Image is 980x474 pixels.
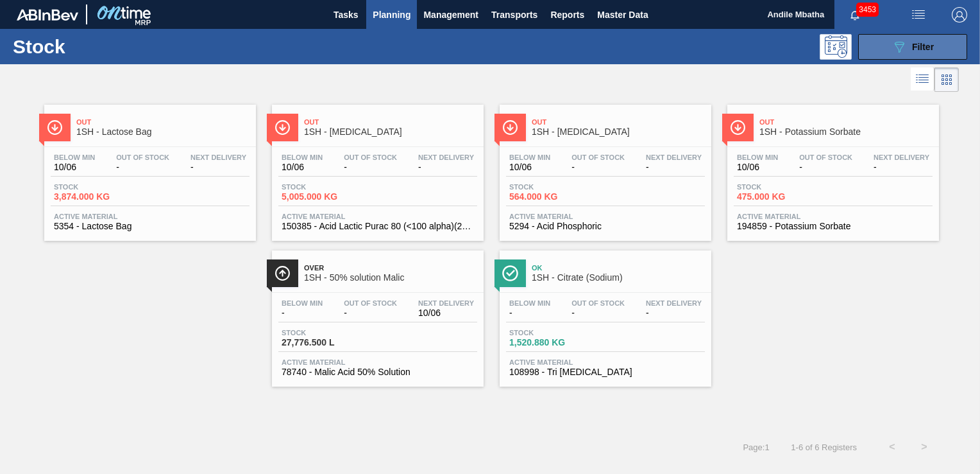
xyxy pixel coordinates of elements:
span: Page : 1 [743,443,769,452]
a: ÍconeOut1SH - Lactose BagBelow Min10/06Out Of Stock-Next Delivery-Stock3,874.000 KGActive Materia... [35,95,262,241]
span: Next Delivery [418,299,474,307]
span: - [799,162,852,172]
span: Tasks [332,7,360,22]
span: Below Min [282,299,323,307]
span: Stock [509,329,599,337]
img: Ícone [275,265,291,281]
span: Below Min [737,154,778,161]
span: Next Delivery [874,154,929,161]
span: Out [76,118,249,126]
div: Card Vision [934,67,959,92]
span: Stock [509,183,599,191]
span: Next Delivery [646,154,702,161]
span: 5,005.000 KG [282,192,371,202]
span: Out Of Stock [116,154,169,161]
span: 1SH - 50% solution Malic [304,273,477,283]
span: 150385 - Acid Lactic Purac 80 (<100 alpha)(25kg) [282,222,474,231]
span: 10/06 [509,162,550,172]
span: 10/06 [54,162,95,172]
span: - [571,308,625,318]
div: List Vision [911,67,934,92]
span: Stock [282,183,371,191]
span: Below Min [509,154,550,161]
span: 1SH - Potassium Sorbate [759,127,933,137]
div: Programming: no user selected [820,34,852,60]
img: userActions [911,7,926,22]
h1: Stock [13,39,197,54]
button: > [908,431,940,463]
span: Active Material [282,213,474,220]
span: 1SH - Lactic Acid [304,127,477,137]
span: 1SH - Citrate (Sodium) [532,273,705,283]
span: 194859 - Potassium Sorbate [737,222,929,231]
span: 10/06 [418,308,474,318]
button: Filter [858,34,967,60]
span: Transports [491,7,537,22]
img: Ícone [275,119,291,136]
span: 1 - 6 of 6 Registers [789,443,857,452]
span: Below Min [54,154,95,161]
span: - [344,162,397,172]
img: Ícone [730,119,746,136]
span: Out Of Stock [571,299,625,307]
span: Out [304,118,477,126]
span: 1SH - Phosphoric Acid [532,127,705,137]
span: - [418,162,474,172]
span: 10/06 [737,162,778,172]
span: Out Of Stock [344,299,397,307]
span: - [874,162,929,172]
span: Out [759,118,933,126]
span: 5354 - Lactose Bag [54,222,246,231]
span: 78740 - Malic Acid 50% Solution [282,367,474,377]
span: 3,874.000 KG [54,192,144,202]
span: - [190,162,246,172]
img: Ícone [47,119,63,136]
span: Active Material [282,358,474,366]
span: Reports [550,7,584,22]
span: Ok [532,264,705,272]
span: Active Material [54,213,246,220]
span: - [116,162,169,172]
a: ÍconeOut1SH - [MEDICAL_DATA]Below Min10/06Out Of Stock-Next Delivery-Stock5,005.000 KGActive Mate... [262,95,490,241]
span: Stock [737,183,827,191]
span: 475.000 KG [737,192,827,202]
span: Below Min [282,154,323,161]
span: Active Material [509,358,702,366]
img: Logout [952,7,967,22]
span: 10/06 [282,162,323,172]
span: Out [532,118,705,126]
a: ÍconeOut1SH - Potassium SorbateBelow Min10/06Out Of Stock-Next Delivery-Stock475.000 KGActive Mat... [718,95,945,241]
span: Master Data [597,7,648,22]
span: Filter [912,42,934,52]
span: 564.000 KG [509,192,599,202]
span: - [344,308,397,318]
span: Active Material [509,213,702,220]
img: Ícone [502,119,518,136]
span: - [646,308,702,318]
span: Planning [373,7,410,22]
span: Stock [54,183,144,191]
a: ÍconeOk1SH - Citrate (Sodium)Below Min-Out Of Stock-Next Delivery-Stock1,520.880 KGActive Materia... [490,241,718,387]
span: 1SH - Lactose Bag [76,127,249,137]
span: - [646,162,702,172]
span: Stock [282,329,371,337]
span: 3453 [856,3,879,17]
span: Management [423,7,478,22]
span: 1,520.880 KG [509,338,599,347]
span: Next Delivery [418,154,474,161]
span: - [509,308,550,318]
span: Active Material [737,213,929,220]
span: Over [304,264,477,272]
span: Next Delivery [190,154,246,161]
span: Out Of Stock [571,154,625,161]
button: Notifications [834,6,875,24]
span: Out Of Stock [799,154,852,161]
span: - [282,308,323,318]
span: - [571,162,625,172]
span: Below Min [509,299,550,307]
span: Next Delivery [646,299,702,307]
span: 108998 - Tri Sodium Citrate [509,367,702,377]
img: Ícone [502,265,518,281]
a: ÍconeOut1SH - [MEDICAL_DATA]Below Min10/06Out Of Stock-Next Delivery-Stock564.000 KGActive Materi... [490,95,718,241]
a: ÍconeOver1SH - 50% solution MalicBelow Min-Out Of Stock-Next Delivery10/06Stock27,776.500 LActive... [262,241,490,387]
